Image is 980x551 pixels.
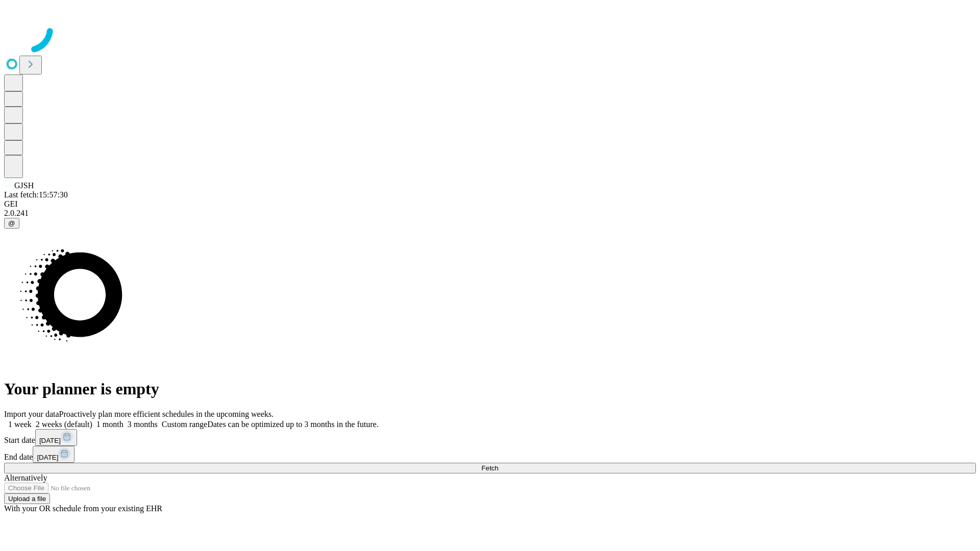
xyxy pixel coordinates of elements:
[4,493,50,504] button: Upload a file
[33,446,75,463] button: [DATE]
[4,463,976,473] button: Fetch
[4,218,19,229] button: @
[39,437,61,444] span: [DATE]
[4,190,68,199] span: Last fetch: 15:57:30
[8,420,32,429] span: 1 week
[4,410,59,418] span: Import your data
[4,446,976,463] div: End date
[35,429,77,446] button: [DATE]
[4,429,976,446] div: Start date
[481,464,498,472] span: Fetch
[4,473,47,482] span: Alternatively
[8,219,15,227] span: @
[4,199,976,209] div: GEI
[36,420,92,429] span: 2 weeks (default)
[207,420,378,429] span: Dates can be optimized up to 3 months in the future.
[128,420,158,429] span: 3 months
[162,420,207,429] span: Custom range
[14,181,34,190] span: GJSH
[37,454,58,461] span: [DATE]
[59,410,274,418] span: Proactively plan more efficient schedules in the upcoming weeks.
[4,209,976,218] div: 2.0.241
[4,504,162,513] span: With your OR schedule from your existing EHR
[96,420,124,429] span: 1 month
[4,380,976,398] h1: Your planner is empty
